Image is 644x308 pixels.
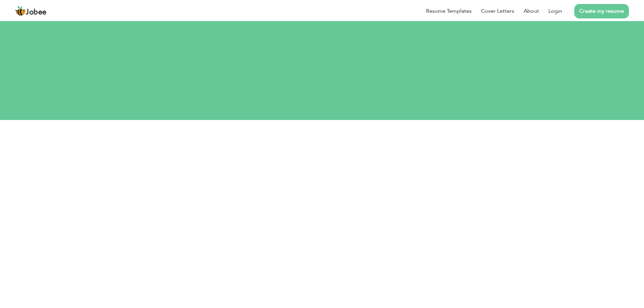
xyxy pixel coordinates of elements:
[481,7,514,15] a: Cover Letters
[524,7,539,15] a: About
[426,7,472,15] a: Resume Templates
[26,9,47,16] span: Jobee
[15,6,26,16] img: jobee.io
[15,6,47,16] a: Jobee
[574,4,629,18] a: Create my resume
[548,7,562,15] a: Login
